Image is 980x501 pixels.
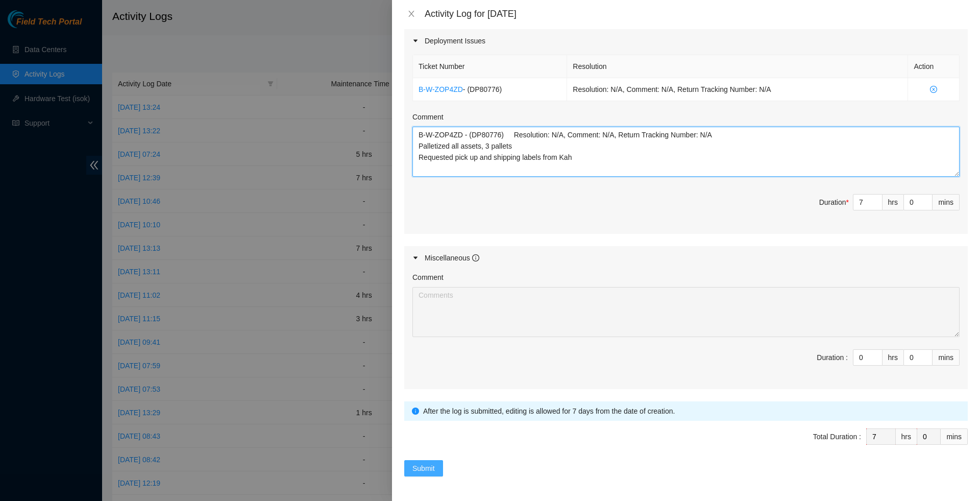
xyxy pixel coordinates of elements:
span: - ( DP80776 ) [463,85,502,93]
span: info-circle [472,254,479,261]
span: caret-right [412,255,419,261]
div: Deployment Issues [404,29,968,53]
div: Duration [819,197,849,208]
textarea: Comment [412,287,960,337]
th: Ticket Number [413,55,567,78]
div: Miscellaneous info-circle [404,246,968,270]
div: hrs [883,349,904,366]
span: info-circle [412,408,419,415]
div: mins [941,428,968,445]
div: Duration : [817,352,848,363]
button: Close [404,9,419,19]
label: Comment [412,111,444,123]
div: Activity Log for [DATE] [425,8,968,19]
label: Comment [412,272,444,283]
span: caret-right [412,38,419,44]
div: hrs [883,194,904,210]
td: Resolution: N/A, Comment: N/A, Return Tracking Number: N/A [567,78,908,101]
th: Resolution [567,55,908,78]
a: B-W-ZOP4ZD [419,85,463,93]
div: After the log is submitted, editing is allowed for 7 days from the date of creation. [423,405,960,417]
span: close-circle [914,86,953,93]
span: Submit [412,463,435,474]
div: hrs [896,428,917,445]
div: mins [933,194,960,210]
button: Submit [404,460,443,476]
span: close [407,10,415,18]
div: Total Duration : [813,431,861,442]
div: mins [933,349,960,366]
th: Action [908,55,960,78]
div: Miscellaneous [425,252,479,264]
textarea: Comment [412,127,960,177]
